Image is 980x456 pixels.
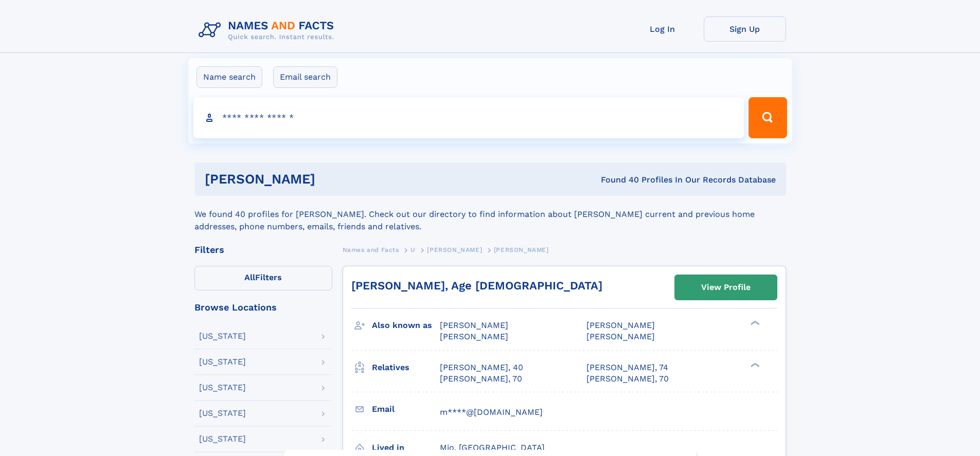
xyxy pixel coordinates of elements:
[194,16,343,44] img: Logo Names and Facts
[748,320,760,326] div: ❯
[748,361,760,368] div: ❯
[193,97,744,138] input: search input
[586,362,668,373] a: [PERSON_NAME], 74
[205,173,458,186] h1: [PERSON_NAME]
[621,16,704,42] a: Log In
[197,66,262,88] label: Name search
[440,373,522,385] a: [PERSON_NAME], 70
[199,332,246,340] div: [US_STATE]
[586,373,669,385] a: [PERSON_NAME], 70
[675,275,777,300] a: View Profile
[427,243,482,256] a: [PERSON_NAME]
[427,246,482,253] span: [PERSON_NAME]
[749,97,787,138] button: Search Button
[199,435,246,443] div: [US_STATE]
[586,332,655,341] span: [PERSON_NAME]
[440,320,508,330] span: [PERSON_NAME]
[199,384,246,392] div: [US_STATE]
[199,358,246,366] div: [US_STATE]
[372,400,440,418] h3: Email
[199,409,246,417] div: [US_STATE]
[586,320,655,330] span: [PERSON_NAME]
[372,317,440,334] h3: Also known as
[440,443,545,452] span: Mio, [GEOGRAPHIC_DATA]
[411,243,416,256] a: U
[440,362,523,373] a: [PERSON_NAME], 40
[372,359,440,376] h3: Relatives
[273,66,337,88] label: Email search
[194,303,332,312] div: Browse Locations
[194,245,332,254] div: Filters
[194,266,332,290] label: Filters
[458,174,776,186] div: Found 40 Profiles In Our Records Database
[343,243,399,256] a: Names and Facts
[244,272,255,282] span: All
[440,332,508,341] span: [PERSON_NAME]
[351,279,602,292] a: [PERSON_NAME], Age [DEMOGRAPHIC_DATA]
[494,246,549,253] span: [PERSON_NAME]
[411,246,416,253] span: U
[701,276,751,299] div: View Profile
[194,196,786,233] div: We found 40 profiles for [PERSON_NAME]. Check out our directory to find information about [PERSON...
[704,16,786,42] a: Sign Up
